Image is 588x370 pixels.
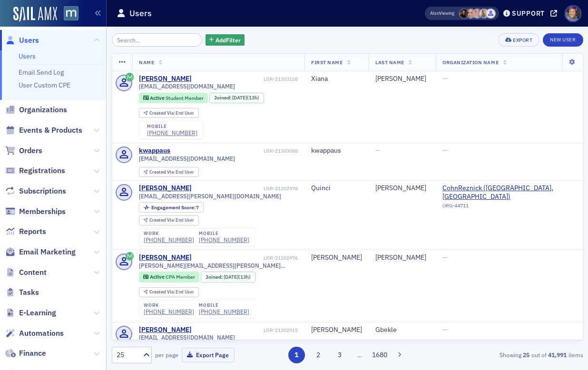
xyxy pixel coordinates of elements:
div: Created Via: End User [139,108,199,118]
span: Created Via : [149,169,176,175]
div: [PERSON_NAME] [311,326,362,334]
a: [PHONE_NUMBER] [199,308,249,315]
div: Joined: 2025-09-11 00:00:00 [201,272,255,282]
span: First Name [311,59,343,66]
a: kwappaus [139,146,170,155]
span: Profile [565,5,581,22]
span: — [442,253,448,262]
span: Justin Chase [486,9,496,19]
span: Organization Name [442,59,499,66]
a: [PHONE_NUMBER] [144,236,194,243]
a: Content [5,267,47,278]
button: Export Page [182,348,235,362]
a: [PERSON_NAME] [139,75,192,83]
span: … [353,351,366,359]
a: [PHONE_NUMBER] [144,308,194,315]
div: (13h) [232,95,259,101]
button: 2 [310,347,326,363]
span: Joined : [214,95,232,101]
div: 7 [151,205,199,210]
div: [PERSON_NAME] [139,326,192,334]
span: Organizations [19,105,67,115]
a: E-Learning [5,308,56,318]
span: [EMAIL_ADDRESS][DOMAIN_NAME] [139,83,235,90]
div: Export [513,38,532,43]
div: USR-21303088 [172,148,298,154]
span: CohnReznick (Bethesda, MD) [442,184,576,201]
span: Engagement Score : [151,204,196,211]
div: Gbekle [375,326,429,334]
span: Created Via : [149,217,176,223]
a: Automations [5,328,64,339]
div: ORG-44711 [442,203,576,212]
span: Active [150,95,166,101]
span: [EMAIL_ADDRESS][DOMAIN_NAME] [139,334,235,341]
a: Memberships [5,206,66,217]
div: USR-21302978 [194,185,298,192]
button: AddFilter [206,34,245,46]
a: View Homepage [57,6,78,22]
a: Events & Products [5,125,82,136]
a: Active CPA Member [143,274,195,280]
a: [PHONE_NUMBER] [147,129,197,136]
div: Showing out of items [432,351,583,359]
strong: 41,991 [547,351,568,359]
span: Automations [19,328,64,339]
input: Search… [112,33,203,47]
span: Emily Trott [479,9,489,19]
img: SailAMX [64,6,78,21]
img: SailAMX [13,7,57,22]
div: (13h) [224,274,251,280]
span: Name [139,59,154,66]
div: Quinci [311,184,362,193]
div: mobile [147,124,197,129]
span: Registrations [19,166,65,176]
span: Joined : [206,274,224,280]
span: [EMAIL_ADDRESS][DOMAIN_NAME] [139,155,235,162]
strong: 25 [521,351,531,359]
span: Dee Sullivan [472,9,482,19]
span: [DATE] [232,94,247,101]
span: [EMAIL_ADDRESS][PERSON_NAME][DOMAIN_NAME] [139,193,281,200]
span: Email Marketing [19,247,76,257]
div: kwappaus [311,146,362,155]
span: Events & Products [19,125,82,136]
div: Also [430,10,439,16]
span: Katie Foo [466,9,476,19]
span: [DATE] [224,273,238,280]
label: per page [155,351,178,359]
a: Users [5,35,39,46]
span: Users [19,35,39,46]
span: Reports [19,226,46,237]
div: Created Via: End User [139,215,199,225]
div: End User [149,290,195,295]
div: USR-21303108 [194,76,298,82]
span: Add Filter [216,36,241,44]
div: 25 [117,350,137,360]
div: [PERSON_NAME] [375,184,429,193]
div: Support [512,9,545,18]
span: Finance [19,348,46,359]
div: [PERSON_NAME] [311,253,362,262]
span: Orders [19,146,42,156]
div: Active: Active: CPA Member [139,272,199,282]
div: Active: Active: Student Member [139,93,208,103]
a: User Custom CPE [19,81,70,89]
span: — [375,146,381,155]
div: Created Via: End User [139,287,199,297]
span: Active [150,273,166,280]
a: CohnReznick ([GEOGRAPHIC_DATA], [GEOGRAPHIC_DATA]) [442,184,576,201]
span: Content [19,267,47,278]
div: mobile [199,302,249,308]
div: work [144,231,194,236]
div: [PERSON_NAME] [139,253,192,262]
span: — [442,146,448,155]
a: Email Send Log [19,68,64,77]
button: 1 [288,347,305,363]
